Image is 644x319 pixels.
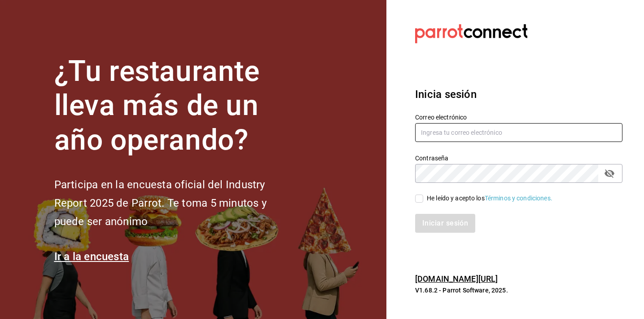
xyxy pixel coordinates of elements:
label: Correo electrónico [415,114,622,120]
h1: ¿Tu restaurante lleva más de un año operando? [54,54,297,158]
h3: Inicia sesión [415,86,622,102]
input: Ingresa tu correo electrónico [415,123,622,142]
a: Términos y condiciones. [485,195,552,202]
h2: Participa en la encuesta oficial del Industry Report 2025 de Parrot. Te toma 5 minutos y puede se... [54,176,297,230]
a: [DOMAIN_NAME][URL] [415,274,498,284]
button: passwordField [602,166,617,181]
a: Ir a la encuesta [54,250,129,263]
label: Contraseña [415,155,622,161]
p: V1.68.2 - Parrot Software, 2025. [415,286,622,295]
div: He leído y acepto los [427,194,552,203]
